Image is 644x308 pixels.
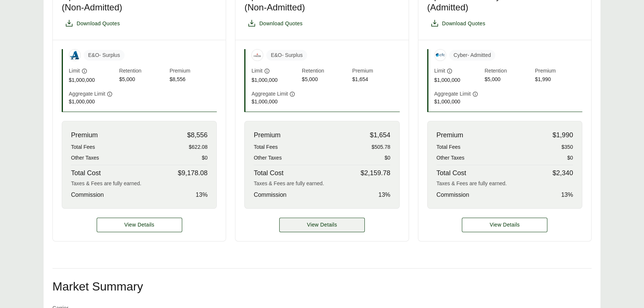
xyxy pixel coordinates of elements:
span: Total Cost [254,168,283,178]
button: View Details [97,218,182,232]
img: Hiscox [252,49,263,61]
span: Limit [434,67,445,75]
span: $5,000 [119,76,166,84]
button: View Details [462,218,547,232]
span: $8,556 [187,130,207,140]
img: CFC [435,49,446,61]
span: Download Quotes [77,20,120,28]
span: Total Fees [254,143,278,151]
span: View Details [490,221,520,229]
span: $0 [384,154,390,162]
div: Taxes & Fees are fully earned. [437,180,573,187]
span: $1,000,000 [434,76,482,84]
span: Total Fees [437,143,461,151]
button: Download Quotes [62,16,123,31]
span: Aggregate Limit [251,90,288,98]
span: $8,556 [170,76,217,84]
span: Other Taxes [71,154,99,162]
span: Download Quotes [442,20,486,28]
span: $1,654 [352,76,399,84]
span: E&O - Surplus [266,50,307,61]
h2: Market Summary [52,280,592,292]
a: Option 1 - Admiral E&O - Incumbent (Non-Admitted) details [97,218,182,232]
span: 13 % [561,190,573,199]
span: Premium [71,130,98,140]
span: Total Cost [71,168,101,178]
span: Cyber - Admitted [449,50,495,61]
button: View Details [279,218,365,232]
span: $1,000,000 [434,98,482,106]
span: View Details [124,221,154,229]
span: Premium [437,130,463,140]
span: $1,654 [370,130,390,140]
button: Download Quotes [244,16,306,31]
span: Premium [535,67,582,76]
span: $505.78 [371,143,390,151]
span: $9,178.08 [178,168,207,178]
span: Limit [251,67,263,75]
span: Premium [170,67,217,76]
span: Limit [69,67,80,75]
span: Premium [254,130,280,140]
span: $622.08 [189,143,208,151]
span: Retention [119,67,166,76]
span: $5,000 [484,76,532,84]
span: Premium [352,67,399,76]
span: Retention [302,67,349,76]
span: $350 [561,143,573,151]
span: $5,000 [302,76,349,84]
a: Option 2 - CFC Cyber - Alternative (Admitted) details [462,218,547,232]
span: View Details [307,221,337,229]
span: $1,000,000 [69,98,116,106]
span: 13 % [196,190,207,199]
img: Admiral [69,49,80,61]
span: Commission [71,190,104,199]
span: $1,000,000 [251,98,299,106]
span: Total Cost [437,168,466,178]
div: Taxes & Fees are fully earned. [71,180,207,187]
span: $1,990 [535,76,582,84]
button: Download Quotes [427,16,489,31]
span: Commission [254,190,286,199]
span: 13 % [379,190,390,199]
span: $1,000,000 [69,76,116,84]
span: $0 [202,154,208,162]
span: Aggregate Limit [69,90,105,98]
span: $2,159.78 [361,168,390,178]
span: Aggregate Limit [434,90,471,98]
a: Option 2 - Hiscox E&O - Alternative (Non-Admitted) details [279,218,365,232]
div: Taxes & Fees are fully earned. [254,180,390,187]
span: $1,000,000 [251,76,299,84]
span: Total Fees [71,143,95,151]
span: Other Taxes [254,154,281,162]
span: E&O - Surplus [84,50,125,61]
span: Download Quotes [259,20,303,28]
span: $2,340 [553,168,573,178]
span: Retention [484,67,532,76]
span: Other Taxes [437,154,464,162]
span: $0 [567,154,573,162]
span: Commission [437,190,469,199]
span: $1,990 [553,130,573,140]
